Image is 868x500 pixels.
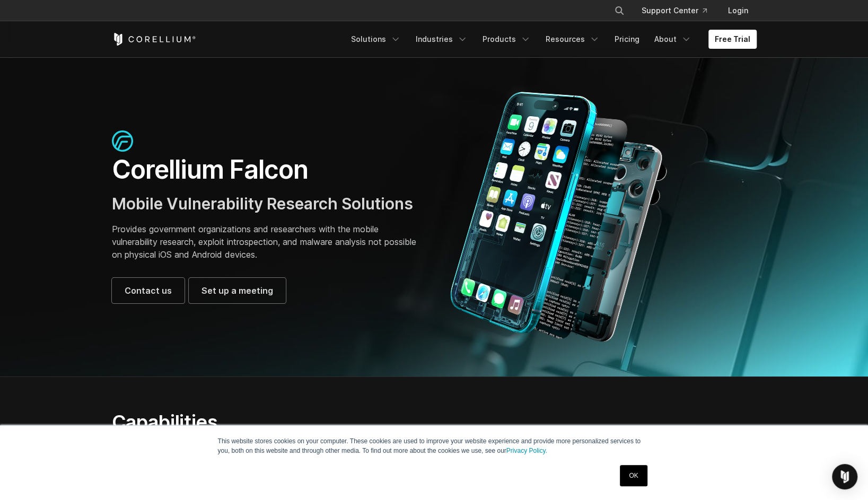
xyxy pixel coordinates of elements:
a: Support Center [633,1,715,20]
h2: Capabilities [112,410,534,434]
span: Mobile Vulnerability Research Solutions [112,194,413,213]
a: About [648,30,698,49]
a: Contact us [112,278,185,303]
img: Corellium_Falcon Hero 1 [445,91,673,343]
a: Products [476,30,537,49]
a: Privacy Policy. [506,447,547,454]
div: Navigation Menu [345,30,757,49]
a: Pricing [608,30,646,49]
a: OK [620,465,647,486]
a: Solutions [345,30,407,49]
p: This website stores cookies on your computer. These cookies are used to improve your website expe... [218,436,651,455]
h1: Corellium Falcon [112,154,424,186]
a: Set up a meeting [189,278,286,303]
span: Contact us [125,284,172,297]
a: Industries [409,30,474,49]
a: Login [720,1,757,20]
div: Navigation Menu [601,1,757,20]
div: Open Intercom Messenger [832,464,857,489]
p: Provides government organizations and researchers with the mobile vulnerability research, exploit... [112,223,424,261]
span: Set up a meeting [201,284,273,297]
button: Search [610,1,629,20]
a: Free Trial [708,30,757,49]
img: falcon-icon [112,130,133,152]
a: Corellium Home [112,33,196,46]
a: Resources [539,30,606,49]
